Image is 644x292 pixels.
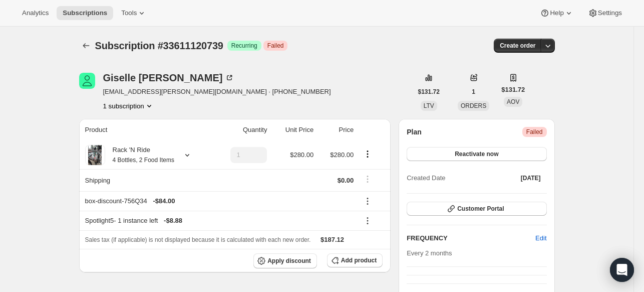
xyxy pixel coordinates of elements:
[103,87,331,97] span: [EMAIL_ADDRESS][PERSON_NAME][DOMAIN_NAME] · [PHONE_NUMBER]
[515,171,547,185] button: [DATE]
[582,6,628,20] button: Settings
[330,151,354,159] span: $280.00
[164,216,182,226] span: - $8.88
[494,39,541,53] button: Create order
[412,85,446,99] button: $131.72
[529,230,552,246] button: Edit
[407,233,535,243] h2: FREQUENCY
[16,6,55,20] button: Analytics
[338,177,354,184] span: $0.00
[610,258,634,282] div: Open Intercom Messenger
[22,9,49,17] span: Analytics
[85,216,354,226] div: Spotlight5 - 1 instance left
[79,119,213,141] th: Product
[316,119,357,141] th: Price
[455,150,498,158] span: Reactivate now
[550,9,563,17] span: Help
[500,42,535,50] span: Create order
[407,173,445,183] span: Created Date
[501,85,525,95] span: $131.72
[290,151,313,159] span: $280.00
[79,39,93,53] button: Subscriptions
[267,42,284,50] span: Failed
[466,85,481,99] button: 1
[115,6,153,20] button: Tools
[85,236,311,243] span: Sales tax (if applicable) is not displayed because it is calculated with each new order.
[418,88,440,96] span: $131.72
[320,236,344,243] span: $187.12
[360,149,376,160] button: Product actions
[103,73,235,83] div: Giselle [PERSON_NAME]
[253,253,317,268] button: Apply discount
[407,147,546,161] button: Reactivate now
[267,257,311,265] span: Apply discount
[461,102,486,109] span: ORDERS
[95,40,223,51] span: Subscription #33611120739
[212,119,270,141] th: Quantity
[535,233,546,243] span: Edit
[360,174,376,185] button: Shipping actions
[231,42,257,50] span: Recurring
[407,127,422,137] h2: Plan
[79,73,95,89] span: Giselle Guzmán
[103,101,154,111] button: Product actions
[79,169,213,191] th: Shipping
[121,9,137,17] span: Tools
[407,202,546,216] button: Customer Portal
[424,102,434,109] span: LTV
[472,88,475,96] span: 1
[507,98,519,105] span: AOV
[521,174,541,182] span: [DATE]
[526,128,543,136] span: Failed
[534,6,579,20] button: Help
[105,145,174,165] div: Rack 'N Ride
[457,205,504,213] span: Customer Portal
[270,119,316,141] th: Unit Price
[85,196,354,206] div: box-discount-756Q34
[407,249,452,257] span: Every 2 months
[598,9,622,17] span: Settings
[341,256,377,264] span: Add product
[113,157,174,164] small: 4 Bottles, 2 Food Items
[153,196,175,206] span: - $84.00
[63,9,107,17] span: Subscriptions
[57,6,113,20] button: Subscriptions
[327,253,383,267] button: Add product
